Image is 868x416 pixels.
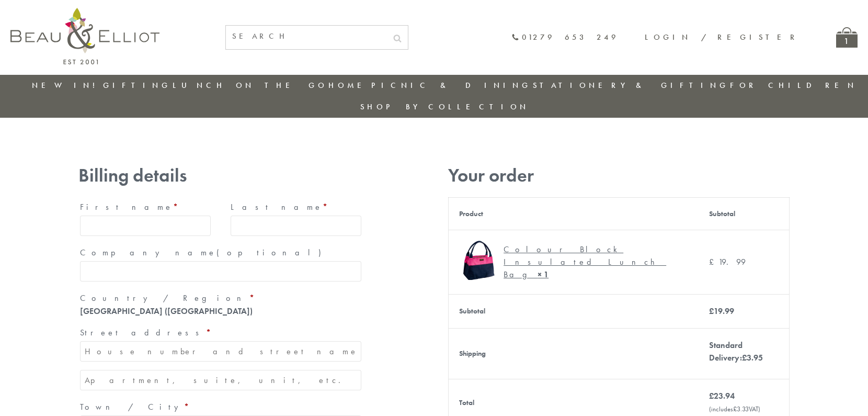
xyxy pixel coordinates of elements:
[360,102,529,112] a: Shop by collection
[459,241,688,284] a: Colour Block Insulated Lunch Bag Colour Block Insulated Lunch Bag× 1
[173,80,327,91] a: Lunch On The Go
[80,306,253,317] strong: [GEOGRAPHIC_DATA] ([GEOGRAPHIC_DATA])
[709,256,746,267] bdi: 19.99
[80,244,361,261] label: Company name
[80,370,361,390] input: Apartment, suite, unit, etc. (optional)
[709,390,714,401] span: £
[80,324,361,341] label: Street address
[538,269,549,280] strong: × 1
[80,199,211,216] label: First name
[836,27,858,48] a: 1
[80,290,361,307] label: Country / Region
[730,80,857,91] a: For Children
[103,80,171,91] a: Gifting
[459,241,498,280] img: Colour Block Insulated Lunch Bag
[78,165,363,186] h3: Billing details
[449,328,699,379] th: Shipping
[371,80,531,91] a: Picnic & Dining
[231,199,361,216] label: Last name
[709,306,734,317] bdi: 19.99
[511,33,619,42] a: 01279 653 249
[709,256,718,267] span: £
[709,306,714,317] span: £
[709,340,763,363] label: Standard Delivery:
[709,404,760,413] small: (includes VAT)
[533,80,729,91] a: Stationery & Gifting
[733,404,749,413] span: 3.33
[216,247,327,258] span: (optional)
[699,197,790,230] th: Subtotal
[504,243,680,281] div: Colour Block Insulated Lunch Bag
[80,341,361,362] input: House number and street name
[449,294,699,328] th: Subtotal
[449,197,699,230] th: Product
[733,404,737,413] span: £
[328,80,370,91] a: Home
[645,32,800,42] a: Login / Register
[709,390,735,401] bdi: 23.94
[448,165,790,186] h3: Your order
[742,352,747,363] span: £
[10,8,159,64] img: logo
[742,352,763,363] bdi: 3.95
[32,80,102,91] a: New in!
[80,399,361,415] label: Town / City
[226,26,387,47] input: SEARCH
